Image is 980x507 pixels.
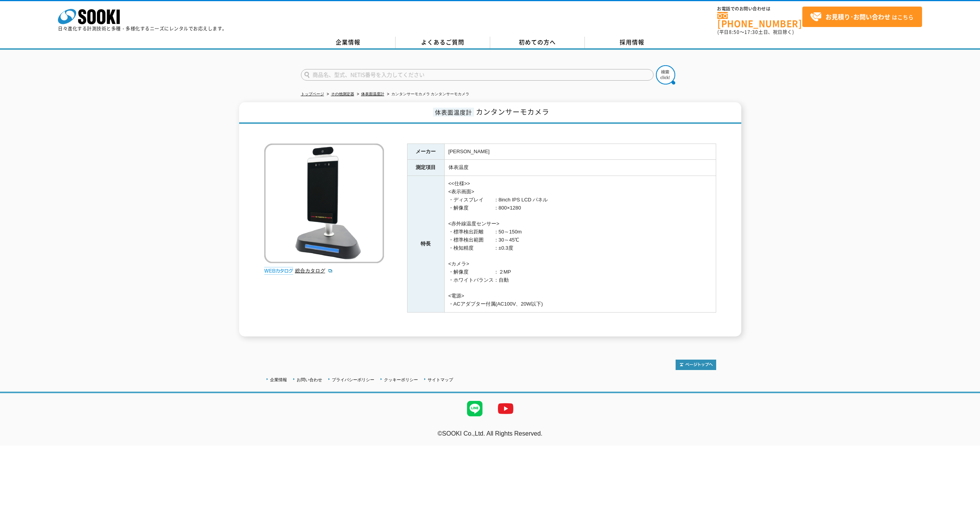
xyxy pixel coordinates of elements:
th: 測定項目 [407,160,444,176]
img: トップページへ [676,360,716,370]
a: その他測定器 [331,92,354,96]
a: お見積り･お問い合わせはこちら [802,7,922,27]
a: トップページ [301,92,324,96]
span: はこちら [810,11,914,23]
span: 体表面温度計 [433,108,474,117]
img: YouTube [490,393,521,424]
img: webカタログ [264,267,293,275]
span: 初めての方へ [519,38,556,46]
td: 体表温度 [444,160,716,176]
th: メーカー [407,144,444,160]
span: カンタンサーモカメラ [476,106,549,117]
strong: お見積り･お問い合わせ [825,12,890,21]
img: LINE [459,393,490,424]
a: [PHONE_NUMBER] [717,12,802,28]
a: サイトマップ [428,377,453,382]
span: お電話でのお問い合わせは [717,7,802,11]
span: 17:30 [744,29,758,35]
span: 8:50 [729,29,740,35]
a: 企業情報 [270,377,287,382]
a: お問い合わせ [297,377,322,382]
th: 特長 [407,176,444,313]
a: 採用情報 [585,37,679,48]
a: よくあるご質問 [396,37,490,48]
a: 企業情報 [301,37,396,48]
img: カンタンサーモカメラ カンタンサーモカメラ [264,144,384,263]
a: プライバシーポリシー [332,377,374,382]
a: 初めての方へ [490,37,585,48]
li: カンタンサーモカメラ カンタンサーモカメラ [386,90,470,98]
img: btn_search.png [656,65,675,84]
span: (平日 ～ 土日、祝日除く) [717,29,794,35]
input: 商品名、型式、NETIS番号を入力してください [301,69,654,81]
a: クッキーポリシー [384,377,418,382]
p: 日々進化する計測技術と多種・多様化するニーズにレンタルでお応えします。 [58,26,227,31]
td: <<仕様>> <表示画面> ・ディスプレイ ：8inch IPS LCD パネル ・解像度 ：800×1280 <赤外線温度センサー> ・標準検出距離 ：50～150m ・標準検出範囲 ：30～... [444,176,716,313]
td: [PERSON_NAME] [444,144,716,160]
a: 体表面温度計 [361,92,384,96]
a: 総合カタログ [295,268,333,274]
a: テストMail [950,438,980,445]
